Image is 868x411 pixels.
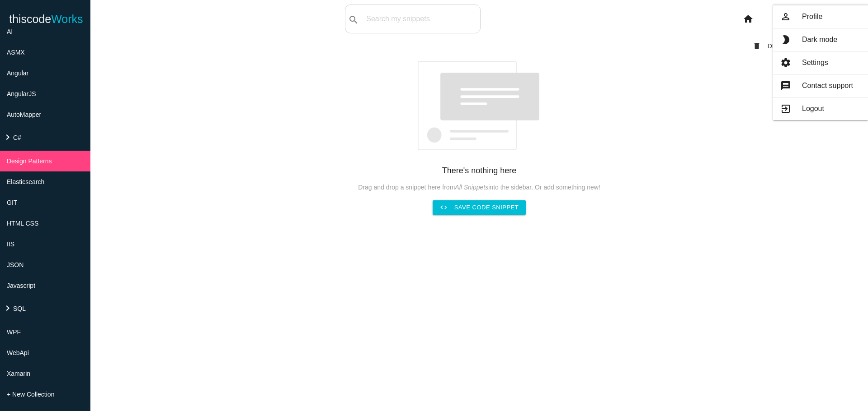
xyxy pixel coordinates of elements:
span: JSON [7,261,24,268]
i: settings [780,58,791,68]
i: keyboard_arrow_right [2,132,13,143]
i: All Snippets [455,184,488,191]
span: IIS [7,240,14,248]
span: WPF [7,328,21,336]
p: Drag and drop a snippet here from into the sidebar. Or add something new! [118,184,841,191]
span: AngularJS [7,90,36,97]
img: no-code-snippets.svg [416,61,542,151]
span: SQL [13,305,26,312]
span: ASMX [7,49,25,56]
span: AutoMapper [7,111,41,118]
a: person_outlineProfile [773,5,868,28]
span: Angular [7,69,28,77]
a: thiscodeWorks [9,5,83,33]
span: Xamarin [7,370,30,377]
span: GIT [7,199,17,206]
button: search [345,5,362,33]
a: codeSave code snippet [433,200,526,215]
i: message [780,81,791,91]
span: + New Collection [7,391,54,398]
i: code [440,200,448,215]
span: C# [13,134,21,141]
i: exit_to_app [780,104,791,114]
span: WebApi [7,349,29,356]
i: home [743,5,754,33]
span: Javascript [7,282,35,289]
a: exit_to_appLogout [773,97,868,120]
i: delete [753,38,761,54]
span: HTML CSS [7,220,38,227]
a: brightness_2Dark mode [773,28,868,51]
i: search [348,5,359,34]
span: Works [51,13,83,25]
input: Search my snippets [362,9,480,28]
strong: There's nothing here [442,166,517,175]
a: Delete Collection [745,38,845,54]
a: messageContact support [773,74,868,97]
i: brightness_2 [780,35,791,45]
span: AI [7,28,13,35]
i: keyboard_arrow_right [2,303,13,314]
a: settingsSettings [773,51,868,74]
span: Elasticsearch [7,178,44,185]
i: person_outline [780,12,791,22]
span: Design Patterns [7,157,52,165]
